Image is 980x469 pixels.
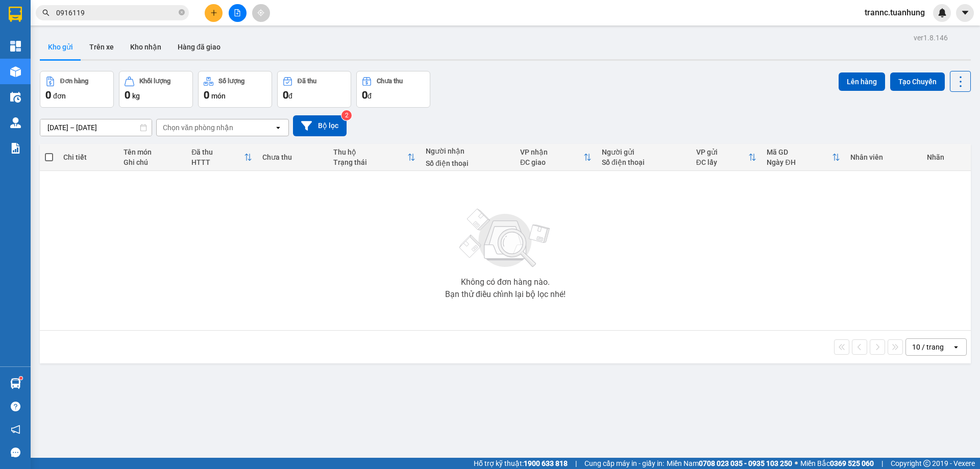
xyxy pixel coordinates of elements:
[132,92,140,100] span: kg
[912,342,944,352] div: 10 / trang
[252,4,270,22] button: aim
[10,66,21,77] img: warehouse-icon
[461,278,550,286] div: Không có đơn hàng nào.
[10,143,21,154] img: solution-icon
[42,9,50,16] span: search
[699,459,792,467] strong: 0708 023 035 - 0935 103 250
[262,153,323,161] div: Chưa thu
[40,71,114,108] button: Đơn hàng0đơn
[11,402,20,411] span: question-circle
[56,7,177,18] input: Tìm tên, số ĐT hoặc mã đơn
[10,92,21,103] img: warehouse-icon
[333,148,407,156] div: Thu hộ
[191,158,244,166] div: HTTT
[524,459,568,467] strong: 1900 633 818
[341,110,352,120] sup: 2
[767,158,832,166] div: Ngày ĐH
[277,71,351,108] button: Đã thu0đ
[139,78,170,85] div: Khối lượng
[520,158,583,166] div: ĐC giao
[274,124,282,132] svg: open
[923,460,930,467] span: copyright
[204,89,209,101] span: 0
[122,35,169,59] button: Kho nhận
[367,92,372,100] span: đ
[602,158,686,166] div: Số điện thoại
[602,148,686,156] div: Người gửi
[283,89,288,101] span: 0
[9,7,22,22] img: logo-vxr
[124,148,181,156] div: Tên món
[229,4,247,22] button: file-add
[667,458,792,469] span: Miền Nam
[45,89,51,101] span: 0
[362,89,367,101] span: 0
[800,458,874,469] span: Miền Bắc
[11,425,20,434] span: notification
[10,41,21,52] img: dashboard-icon
[257,9,264,16] span: aim
[19,377,22,380] sup: 1
[795,461,798,465] span: ⚪️
[288,92,292,100] span: đ
[839,72,885,91] button: Lên hàng
[961,8,970,17] span: caret-down
[124,158,181,166] div: Ghi chú
[119,71,193,108] button: Khối lượng0kg
[881,458,883,469] span: |
[426,147,510,155] div: Người nhận
[830,459,874,467] strong: 0369 525 060
[856,6,933,19] span: trannc.tuanhung
[198,71,272,108] button: Số lượng0món
[767,148,832,156] div: Mã GD
[298,78,316,85] div: Đã thu
[81,35,122,59] button: Trên xe
[191,148,244,156] div: Đã thu
[356,71,430,108] button: Chưa thu0đ
[179,9,185,15] span: close-circle
[762,144,845,171] th: Toggle SortBy
[914,32,948,43] div: ver 1.8.146
[186,144,257,171] th: Toggle SortBy
[575,458,577,469] span: |
[696,148,749,156] div: VP gửi
[234,9,241,16] span: file-add
[515,144,597,171] th: Toggle SortBy
[691,144,762,171] th: Toggle SortBy
[890,72,945,91] button: Tạo Chuyến
[125,89,130,101] span: 0
[474,458,568,469] span: Hỗ trợ kỹ thuật:
[956,4,974,22] button: caret-down
[426,159,510,167] div: Số điện thoại
[520,148,583,156] div: VP nhận
[696,158,749,166] div: ĐC lấy
[952,343,960,351] svg: open
[169,35,229,59] button: Hàng đã giao
[163,122,233,133] div: Chọn văn phòng nhận
[10,378,21,389] img: warehouse-icon
[927,153,966,161] div: Nhãn
[218,78,244,85] div: Số lượng
[53,92,66,100] span: đơn
[10,117,21,128] img: warehouse-icon
[63,153,113,161] div: Chi tiết
[210,9,217,16] span: plus
[333,158,407,166] div: Trạng thái
[60,78,88,85] div: Đơn hàng
[11,448,20,457] span: message
[377,78,403,85] div: Chưa thu
[179,8,185,18] span: close-circle
[293,115,347,136] button: Bộ lọc
[850,153,916,161] div: Nhân viên
[454,203,556,274] img: svg+xml;base64,PHN2ZyBjbGFzcz0ibGlzdC1wbHVnX19zdmciIHhtbG5zPSJodHRwOi8vd3d3LnczLm9yZy8yMDAwL3N2Zy...
[328,144,421,171] th: Toggle SortBy
[40,119,152,136] input: Select a date range.
[445,290,566,299] div: Bạn thử điều chỉnh lại bộ lọc nhé!
[938,8,947,17] img: icon-new-feature
[211,92,226,100] span: món
[40,35,81,59] button: Kho gửi
[584,458,664,469] span: Cung cấp máy in - giấy in:
[205,4,223,22] button: plus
